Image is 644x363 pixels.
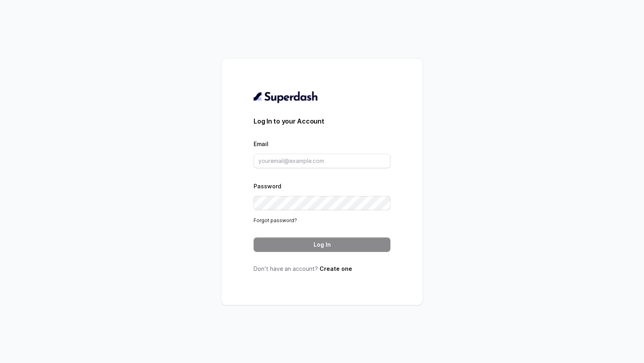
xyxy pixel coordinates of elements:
[254,116,390,126] h3: Log In to your Account
[254,265,390,273] p: Don’t have an account?
[254,140,268,147] label: Email
[254,91,318,103] img: light.svg
[254,217,297,223] a: Forgot password?
[254,154,390,168] input: youremail@example.com
[320,265,352,272] a: Create one
[254,237,390,252] button: Log In
[254,183,281,190] label: Password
